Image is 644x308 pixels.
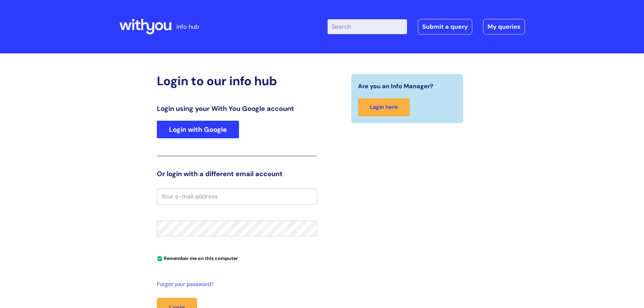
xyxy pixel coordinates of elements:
label: Remember me on this computer [157,254,238,261]
h2: Login to our info hub [157,74,317,88]
p: info hub [176,21,199,32]
a: My queries [483,19,525,34]
input: Search [328,19,407,34]
h3: Login using your With You Google account [157,104,317,113]
span: Are you an Info Manager? [358,81,433,92]
a: Login here [358,98,410,116]
a: Login with Google [157,121,239,138]
a: Submit a query [418,19,472,34]
input: Remember me on this computer [158,257,162,261]
a: Forgot your password? [157,280,314,289]
h3: Or login with a different email account [157,170,317,178]
input: Your e-mail address [157,189,317,204]
div: You can uncheck this option if you're logging in from a shared device [157,253,317,263]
